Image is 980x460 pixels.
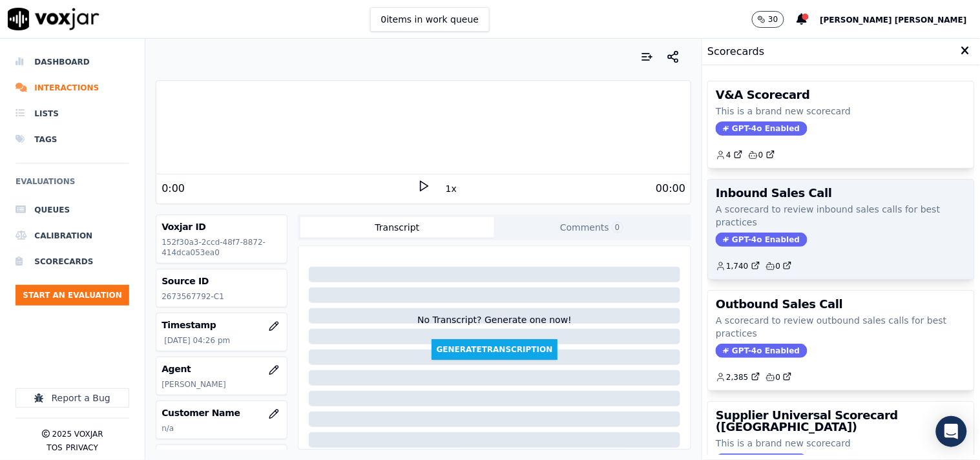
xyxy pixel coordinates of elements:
a: Calibration [16,223,129,249]
h3: Supplier Universal Scorecard ([GEOGRAPHIC_DATA]) [716,410,966,433]
div: No Transcript? Generate one now! [417,313,572,339]
button: Transcript [300,217,495,238]
button: 1,740 [716,261,765,271]
button: 4 [716,150,748,160]
a: 0 [748,150,775,160]
a: 2,385 [716,372,760,382]
button: Privacy [66,443,98,453]
button: Start an Evaluation [16,285,129,306]
button: GenerateTranscription [432,339,558,360]
a: 0 [766,372,793,382]
div: Scorecards [702,39,980,65]
h3: Source ID [162,275,281,287]
h3: Timestamp [162,319,281,331]
h3: Voxjar ID [162,220,281,233]
p: A scorecard to review inbound sales calls for best practices [716,203,966,229]
button: 30 [752,11,784,28]
h6: Evaluations [16,174,129,197]
a: 4 [716,150,743,160]
h3: V&A Scorecard [716,89,966,101]
button: Report a Bug [16,388,129,408]
p: 2673567792-C1 [162,291,281,302]
p: [PERSON_NAME] [162,379,281,390]
h3: Agent [162,362,281,375]
p: A scorecard to review outbound sales calls for best practices [716,314,966,340]
p: 30 [768,14,778,25]
button: [PERSON_NAME] [PERSON_NAME] [820,12,980,27]
p: This is a brand new scorecard [716,105,966,118]
div: 0:00 [162,181,185,196]
button: Comments [494,217,689,238]
a: Queues [16,197,129,223]
span: GPT-4o Enabled [716,121,807,136]
h3: Inbound Sales Call [716,187,966,199]
div: 00:00 [656,181,685,196]
h3: Customer Name [162,406,281,419]
button: TOS [47,443,62,453]
p: [DATE] 04:26 pm [164,335,281,346]
button: 30 [752,11,797,28]
a: Scorecards [16,249,129,275]
a: Lists [16,101,129,127]
button: 1x [443,180,459,198]
div: Open Intercom Messenger [936,416,967,447]
p: This is a brand new scorecard [716,437,966,450]
button: 2,385 [716,372,765,382]
a: Interactions [16,75,129,101]
button: 0items in work queue [370,7,490,32]
span: [PERSON_NAME] [PERSON_NAME] [820,16,967,25]
a: Dashboard [16,49,129,75]
h3: Outbound Sales Call [716,298,966,310]
a: 1,740 [716,261,760,271]
a: Tags [16,127,129,152]
p: 152f30a3-2ccd-48f7-8872-414dca053ea0 [162,237,281,258]
p: n/a [162,423,281,434]
img: voxjar logo [8,8,99,30]
span: GPT-4o Enabled [716,344,807,358]
p: 2025 Voxjar [52,429,103,439]
span: 0 [612,222,623,233]
a: 0 [766,261,793,271]
span: GPT-4o Enabled [716,233,807,247]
